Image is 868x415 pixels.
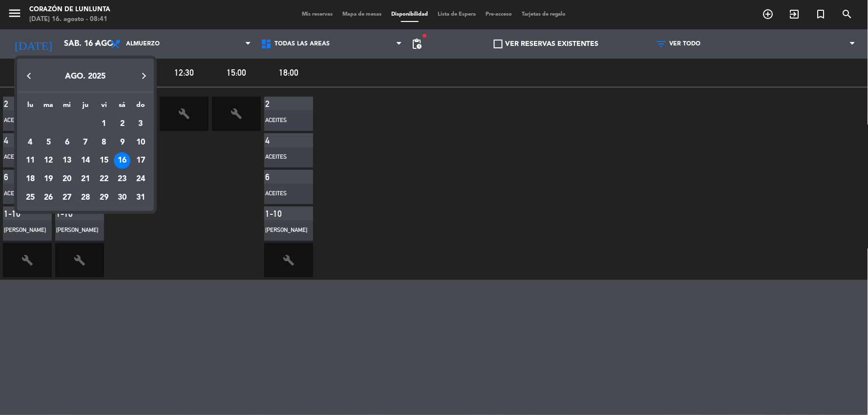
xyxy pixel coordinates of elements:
[132,134,149,151] div: 10
[76,170,95,188] td: 21 de agosto de 2025
[113,100,132,115] th: sábado
[77,152,94,169] div: 14
[22,189,39,206] div: 25
[113,188,132,207] td: 30 de agosto de 2025
[21,115,95,133] td: AGO.
[40,100,58,115] th: martes
[76,100,95,115] th: jueves
[19,68,151,85] button: Choose month and year
[131,152,150,170] td: 17 de agosto de 2025
[113,115,132,133] td: 2 de agosto de 2025
[59,134,75,151] div: 6
[21,100,40,115] th: lunes
[113,170,132,188] td: 23 de agosto de 2025
[41,189,57,206] div: 26
[134,66,154,85] button: Next month
[41,171,57,187] div: 19
[59,152,75,169] div: 13
[95,133,113,152] td: 8 de agosto de 2025
[40,170,58,188] td: 19 de agosto de 2025
[96,152,112,169] div: 15
[113,152,132,170] td: 16 de agosto de 2025
[96,116,112,132] div: 1
[114,152,130,169] div: 16
[22,134,39,151] div: 4
[131,133,150,152] td: 10 de agosto de 2025
[58,188,76,207] td: 27 de agosto de 2025
[114,134,130,151] div: 9
[131,188,150,207] td: 31 de agosto de 2025
[40,152,58,170] td: 12 de agosto de 2025
[59,171,75,187] div: 20
[21,188,40,207] td: 25 de agosto de 2025
[41,134,57,151] div: 5
[95,115,113,133] td: 1 de agosto de 2025
[40,133,58,152] td: 5 de agosto de 2025
[21,170,40,188] td: 18 de agosto de 2025
[131,100,150,115] th: domingo
[95,188,113,207] td: 29 de agosto de 2025
[114,116,130,132] div: 2
[58,152,76,170] td: 13 de agosto de 2025
[95,170,113,188] td: 22 de agosto de 2025
[58,133,76,152] td: 6 de agosto de 2025
[132,189,149,206] div: 31
[132,116,149,132] div: 3
[96,134,112,151] div: 8
[58,100,76,115] th: miércoles
[95,100,113,115] th: viernes
[65,73,106,81] span: AGO. 2025
[40,188,58,207] td: 26 de agosto de 2025
[77,189,94,206] div: 28
[131,170,150,188] td: 24 de agosto de 2025
[76,133,95,152] td: 7 de agosto de 2025
[77,171,94,187] div: 21
[59,189,75,206] div: 27
[76,152,95,170] td: 14 de agosto de 2025
[77,134,94,151] div: 7
[132,152,149,169] div: 17
[96,171,112,187] div: 22
[113,133,132,152] td: 9 de agosto de 2025
[76,188,95,207] td: 28 de agosto de 2025
[19,66,39,85] button: Previous month
[21,133,40,152] td: 4 de agosto de 2025
[96,189,112,206] div: 29
[22,152,39,169] div: 11
[21,152,40,170] td: 11 de agosto de 2025
[58,170,76,188] td: 20 de agosto de 2025
[41,152,57,169] div: 12
[95,152,113,170] td: 15 de agosto de 2025
[132,171,149,187] div: 24
[131,115,150,133] td: 3 de agosto de 2025
[22,171,39,187] div: 18
[114,171,130,187] div: 23
[114,189,130,206] div: 30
